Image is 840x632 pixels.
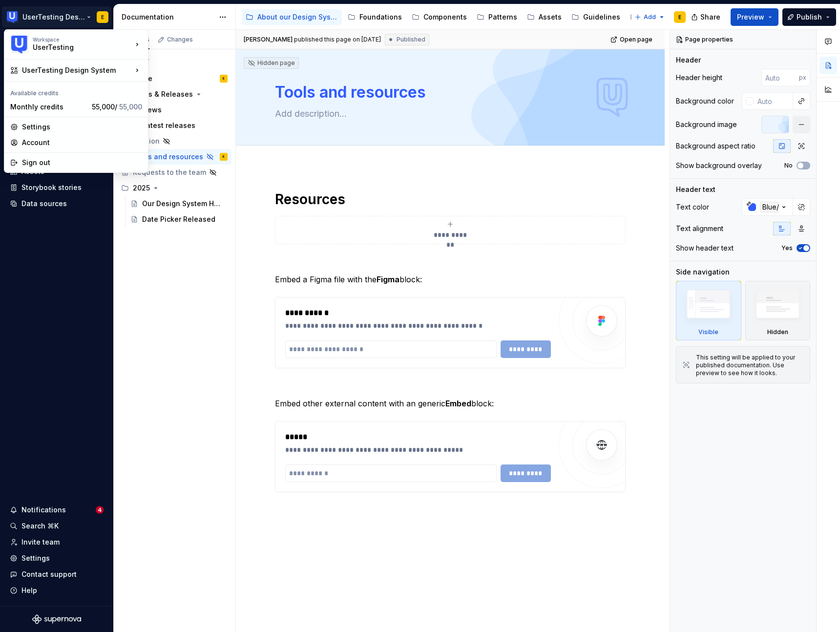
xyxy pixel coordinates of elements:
div: Account [22,138,142,147]
span: 55,000 [119,103,142,111]
div: UserTesting [33,42,116,52]
div: Available credits [6,84,146,99]
div: Sign out [22,158,142,168]
div: Workspace [33,37,132,42]
div: Settings [22,122,142,132]
div: UserTesting Design System [22,65,132,75]
img: 41adf70f-fc1c-4662-8e2d-d2ab9c673b1b.png [11,36,29,53]
div: Monthly credits [10,102,88,112]
span: 55,000 / [92,103,142,111]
